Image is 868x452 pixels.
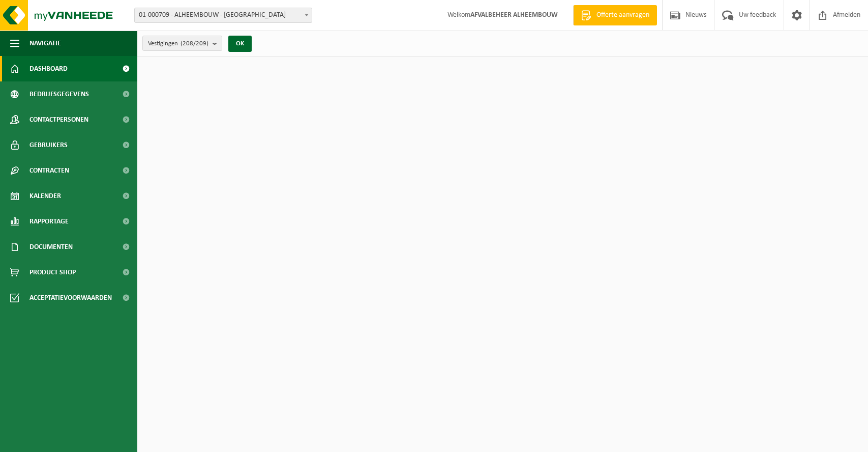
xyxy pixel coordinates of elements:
span: Rapportage [29,209,69,234]
span: Offerte aanvragen [594,10,652,20]
span: Kalender [29,183,61,209]
span: Documenten [29,234,73,260]
span: 01-000709 - ALHEEMBOUW - OOSTNIEUWKERKE [134,8,312,23]
span: 01-000709 - ALHEEMBOUW - OOSTNIEUWKERKE [135,8,312,22]
span: Contracten [29,158,69,183]
span: Contactpersonen [29,107,88,132]
strong: AFVALBEHEER ALHEEMBOUW [470,11,558,19]
span: Acceptatievoorwaarden [29,285,112,310]
span: Product Shop [29,260,76,285]
span: Navigatie [29,31,61,56]
span: Dashboard [29,56,68,81]
span: Bedrijfsgegevens [29,81,89,107]
a: Offerte aanvragen [573,5,657,25]
button: Vestigingen(208/209) [142,36,222,51]
span: Vestigingen [148,36,208,51]
button: OK [228,36,252,52]
span: Gebruikers [29,132,68,158]
count: (208/209) [181,40,208,47]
